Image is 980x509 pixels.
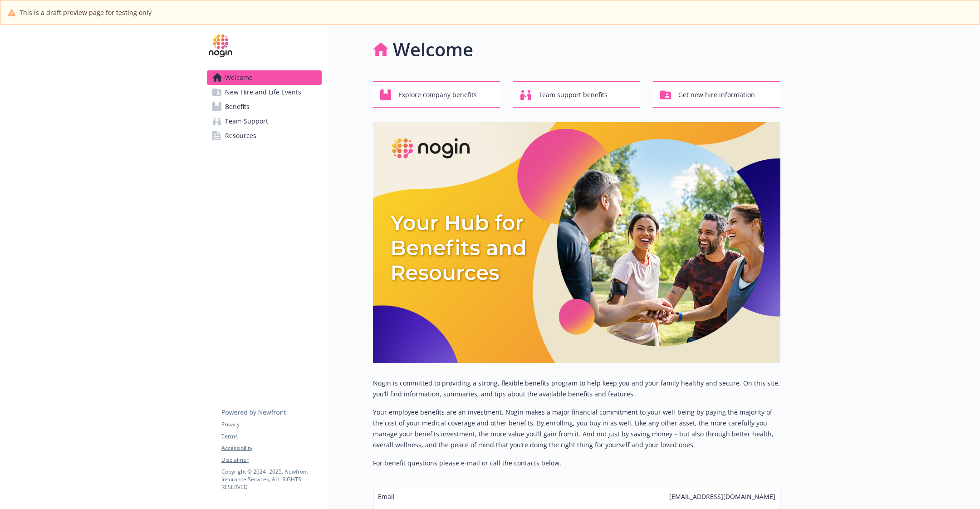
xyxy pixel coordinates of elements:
[207,85,322,99] a: New Hire and Life Events
[221,468,321,491] p: Copyright © 2024 - 2025 , Newfront Insurance Services, ALL RIGHTS RESERVED
[373,81,500,108] button: Explore company benefits
[207,128,322,143] a: Resources
[513,81,641,108] button: Team support benefits
[221,444,321,452] a: Accessibility
[398,86,477,104] span: Explore company benefits
[20,8,152,17] span: This is a draft preview page for testing only
[669,492,775,501] span: [EMAIL_ADDRESS][DOMAIN_NAME]
[393,36,473,63] h1: Welcome
[225,128,256,143] span: Resources
[225,85,301,99] span: New Hire and Life Events
[678,86,755,104] span: Get new hire information
[225,70,253,85] span: Welcome
[225,114,268,128] span: Team Support
[225,99,250,114] span: Benefits
[653,81,780,108] button: Get new hire information
[373,458,780,469] p: For benefit questions please e-mail or call the contacts below.
[221,420,321,429] a: Privacy
[373,378,780,400] p: Nogin is committed to providing a strong, flexible benefits program to help keep you and your fam...
[207,70,322,85] a: Welcome
[373,122,780,363] img: overview page banner
[221,432,321,440] a: Terms
[373,407,780,450] p: Your employee benefits are an investment. Nogin makes a major financial commitment to your well-b...
[207,114,322,128] a: Team Support
[539,86,608,104] span: Team support benefits
[207,99,322,114] a: Benefits
[378,492,395,501] span: Email
[221,456,321,464] a: Disclaimer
